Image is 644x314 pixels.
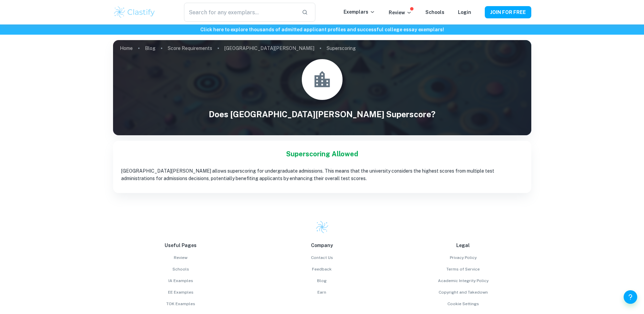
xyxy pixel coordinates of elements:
a: Score Requirements [168,43,212,53]
img: Clastify logo [315,220,329,234]
p: Legal [395,242,531,249]
a: Terms of Service [395,266,531,272]
h6: Click here to explore thousands of admitted applicant profiles and successful college essay exemp... [1,26,643,33]
p: Exemplars [344,8,375,16]
p: [GEOGRAPHIC_DATA][PERSON_NAME] allows superscoring for undergraduate admissions. This means that ... [121,167,523,182]
input: Search for any exemplars... [184,3,296,22]
h1: Does [GEOGRAPHIC_DATA][PERSON_NAME] Superscore? [113,108,531,120]
img: Clastify logo [113,5,156,19]
a: Blog [145,43,155,53]
p: Useful Pages [113,242,249,249]
button: Help and Feedback [624,290,637,304]
a: Schools [113,266,249,272]
button: JOIN FOR FREE [485,6,531,18]
a: Cookie Settings [395,301,531,307]
a: Contact Us [254,255,390,261]
a: Copyright and Takedown [395,289,531,295]
a: Privacy Policy [395,255,531,261]
a: Review [113,255,249,261]
p: Superscoring [327,45,356,52]
a: Blog [254,278,390,284]
a: TOK Examples [113,301,249,307]
a: EE Examples [113,289,249,295]
a: Earn [254,289,390,295]
a: IA Examples [113,278,249,284]
h2: Superscoring Allowed [121,149,523,159]
a: [GEOGRAPHIC_DATA][PERSON_NAME] [224,43,314,53]
p: Company [254,242,390,249]
p: Review [389,9,412,16]
a: Home [120,43,133,53]
a: Login [458,10,471,15]
a: Feedback [254,266,390,272]
a: Academic Integrity Policy [395,278,531,284]
a: Schools [425,10,444,15]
